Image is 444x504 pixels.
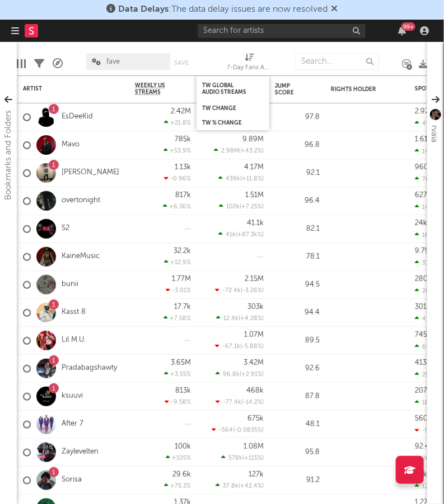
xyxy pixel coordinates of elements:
[62,308,86,317] a: Kasst 8
[174,248,191,255] div: 32.2k
[275,278,320,292] div: 94.5
[62,112,93,122] a: EsDeeKid
[223,316,239,322] span: 12.4k
[275,139,320,152] div: 96.8
[62,420,83,429] a: After 7
[223,483,239,489] span: 37.8k
[165,398,191,406] div: -9.58 %
[222,288,241,294] span: -72.4k
[221,454,264,462] div: ( )
[240,316,262,322] span: +4.28 %
[62,336,86,345] a: Lil M.U.
[415,427,441,434] div: -5.84k
[415,331,431,339] div: 745k
[175,164,191,171] div: 1.13k
[118,5,169,14] span: Data Delays
[240,483,262,489] span: +42.4 %
[415,359,431,367] div: 413k
[212,426,264,434] div: ( )
[275,334,320,348] div: 89.5
[62,476,82,485] a: Sorisa
[222,344,240,350] span: -67.1k
[242,136,264,143] div: 9.89M
[223,400,241,406] span: -77.4k
[415,136,434,143] div: 1.61M
[62,168,119,178] a: [PERSON_NAME]
[62,224,69,234] a: S2
[2,110,15,200] div: Bookmarks and Folders
[202,82,247,96] div: TW Global Audio Streams
[242,176,262,182] span: +11.8 %
[17,47,26,80] div: Edit Columns
[245,192,264,199] div: 1.51M
[275,111,320,124] div: 97.8
[275,418,320,431] div: 48.1
[242,344,262,350] span: -5.88 %
[415,399,438,406] div: 18.4k
[62,252,100,261] a: KaineMusic
[244,164,264,171] div: 4.17M
[221,148,239,154] span: 2.98M
[275,194,320,208] div: 96.4
[223,372,240,378] span: 96.8k
[275,362,320,375] div: 92.6
[34,47,44,80] div: Filters
[331,86,387,93] div: Rights Holder
[415,120,437,127] div: 498k
[415,415,432,422] div: 560k
[164,259,191,266] div: +12.9 %
[218,175,264,182] div: ( )
[415,231,432,239] div: 16k
[175,192,191,199] div: 817k
[163,203,191,210] div: +6.36 %
[244,443,264,450] div: 1.08M
[415,343,434,350] div: 696
[219,203,264,210] div: ( )
[226,204,240,210] span: 102k
[163,315,191,322] div: +7.58 %
[275,306,320,320] div: 94.4
[415,164,432,171] div: 960k
[62,364,117,373] a: Pradabagshawty
[53,47,63,80] div: A&R Pipeline
[215,287,264,294] div: ( )
[244,455,262,462] span: +115 %
[415,148,436,155] div: 148k
[241,148,262,154] span: +43.2 %
[62,448,99,457] a: Zaylevelten
[216,398,264,406] div: ( )
[235,427,262,434] span: -0.0835 %
[214,147,264,154] div: ( )
[219,427,233,434] span: -564
[237,232,262,238] span: +87.3k %
[275,167,320,180] div: 92.1
[275,474,320,487] div: 91.2
[171,359,191,367] div: 3.65M
[247,415,264,422] div: 675k
[135,82,174,96] span: Weekly US Streams
[275,390,320,403] div: 87.8
[164,119,191,126] div: +21.8 %
[198,24,366,38] input: Search for artists
[175,443,191,450] div: 100k
[275,250,320,264] div: 78.1
[226,232,236,238] span: 41k
[62,280,78,289] a: bunii
[415,483,437,490] div: 12.9k
[62,196,100,206] a: overtonight
[118,5,328,14] span: : The data delay issues are now resolved
[427,125,441,142] div: rvaia
[249,471,264,478] div: 127k
[415,287,437,294] div: 20.1k
[415,387,431,394] div: 207k
[172,275,191,283] div: 1.77M
[174,60,189,66] button: Save
[62,392,83,401] a: ksuuvi
[242,288,262,294] span: -3.26 %
[415,315,438,322] div: 4.76k
[227,61,272,75] div: 7-Day Fans Added (7-Day Fans Added)
[295,53,379,70] input: Search...
[202,120,247,126] div: TW % Change
[415,303,431,311] div: 301k
[164,370,191,378] div: +3.55 %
